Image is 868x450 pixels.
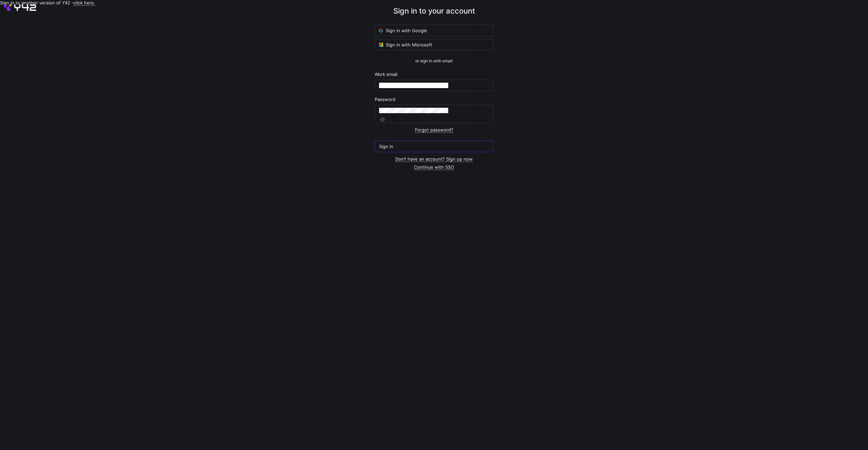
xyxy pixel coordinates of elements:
span: Password [375,97,395,102]
span: Sign in with Google [379,28,489,33]
span: Sign in [379,144,489,149]
span: Sign in with Microsoft [379,42,489,47]
span: Work email [375,71,397,77]
a: Don’t have an account? Sign up now [395,156,473,162]
span: or sign in with email [415,59,453,63]
a: Forgot password? [415,127,453,133]
button: Sign in with Microsoft [375,39,493,50]
img: Y42 [4,4,36,11]
button: Sign in with Google [375,25,493,36]
button: Sign in [375,141,493,152]
a: Continue with SSO [414,164,454,170]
